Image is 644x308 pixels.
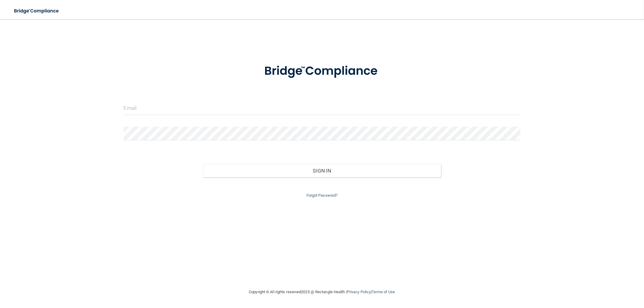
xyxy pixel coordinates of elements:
[372,290,395,294] a: Terms of Use
[347,290,371,294] a: Privacy Policy
[203,164,441,177] button: Sign In
[212,282,432,302] div: Copyright © All rights reserved 2025 @ Rectangle Health | |
[9,5,65,17] img: bridge_compliance_login_screen.278c3ca4.svg
[306,193,338,198] a: Forgot Password?
[124,101,521,115] input: Email
[252,56,392,87] img: bridge_compliance_login_screen.278c3ca4.svg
